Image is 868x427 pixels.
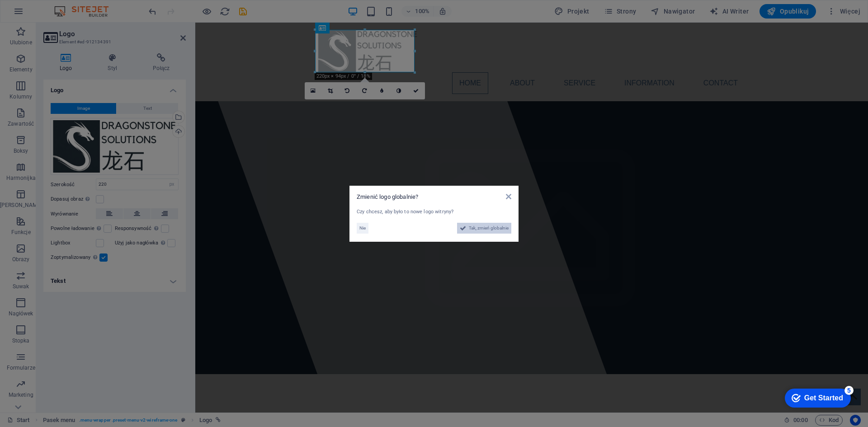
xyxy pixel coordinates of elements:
[67,2,76,11] div: 5
[357,223,368,234] button: Nie
[359,223,366,234] span: Nie
[457,223,511,234] button: Tak, zmień globalnie
[27,10,66,18] div: Get Started
[357,208,511,216] div: Czy chcesz, aby było to nowe logo witryny?
[469,223,509,234] span: Tak, zmień globalnie
[7,5,73,23] div: Get Started 5 items remaining, 0% complete
[357,193,418,200] span: Zmienić logo globalnie?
